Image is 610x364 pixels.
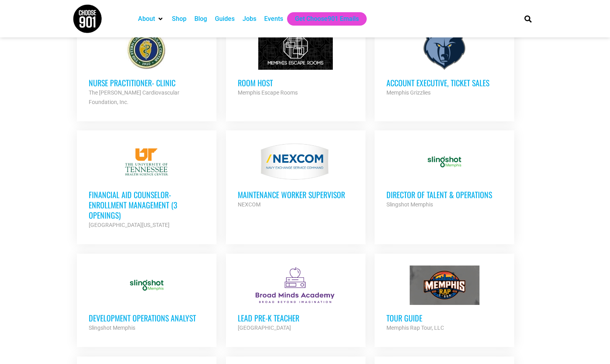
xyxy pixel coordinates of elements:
a: Guides [215,14,235,24]
a: About [138,14,155,24]
a: Events [264,14,283,24]
a: Get Choose901 Emails [295,14,359,24]
strong: NEXCOM [238,201,261,208]
div: About [134,12,168,26]
strong: [GEOGRAPHIC_DATA][US_STATE] [89,222,170,228]
a: Room Host Memphis Escape Rooms [226,19,366,109]
h3: Development Operations Analyst [89,313,205,323]
strong: Slingshot Memphis [386,201,433,208]
strong: The [PERSON_NAME] Cardiovascular Foundation, Inc. [89,89,179,105]
strong: Memphis Grizzlies [386,89,431,96]
strong: Memphis Rap Tour, LLC [386,325,444,331]
h3: Nurse Practitioner- Clinic [89,78,205,88]
a: Account Executive, Ticket Sales Memphis Grizzlies [375,19,514,109]
a: Jobs [243,14,256,24]
strong: Memphis Escape Rooms [238,89,298,96]
h3: Tour Guide [386,313,502,323]
a: Lead Pre-K Teacher [GEOGRAPHIC_DATA] [226,254,366,344]
a: Director of Talent & Operations Slingshot Memphis [375,130,514,221]
h3: Account Executive, Ticket Sales [386,78,502,88]
a: MAINTENANCE WORKER SUPERVISOR NEXCOM [226,130,366,221]
a: Financial Aid Counselor-Enrollment Management (3 Openings) [GEOGRAPHIC_DATA][US_STATE] [77,130,216,241]
h3: Financial Aid Counselor-Enrollment Management (3 Openings) [89,189,205,220]
div: Search [521,12,534,25]
nav: Main nav [134,12,511,26]
a: Tour Guide Memphis Rap Tour, LLC [375,254,514,344]
strong: [GEOGRAPHIC_DATA] [238,325,291,331]
a: Shop [172,14,187,24]
strong: Slingshot Memphis [89,325,135,331]
a: Blog [194,14,207,24]
a: Development Operations Analyst Slingshot Memphis [77,254,216,344]
a: Nurse Practitioner- Clinic The [PERSON_NAME] Cardiovascular Foundation, Inc. [77,19,216,119]
h3: Room Host [238,78,354,88]
h3: Lead Pre-K Teacher [238,313,354,323]
h3: Director of Talent & Operations [386,189,502,200]
h3: MAINTENANCE WORKER SUPERVISOR [238,189,354,200]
